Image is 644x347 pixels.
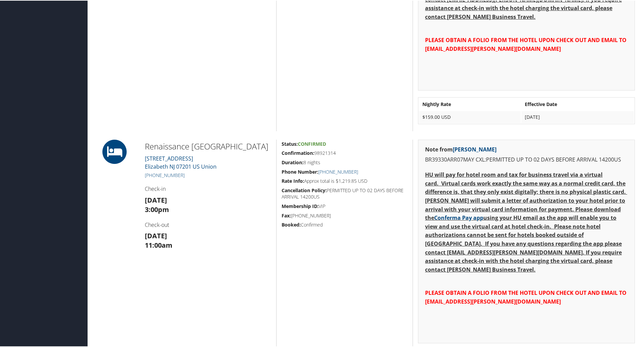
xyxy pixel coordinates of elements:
strong: [DATE] [145,195,167,204]
strong: HU will pay for hotel room and tax for business travel via a virtual card. Virtual cards work exa... [425,170,627,273]
span: PLEASE OBTAIN A FOLIO FROM THE HOTEL UPON CHECK OUT AND EMAIL TO [EMAIL_ADDRESS][PERSON_NAME][DOM... [425,288,626,305]
a: [PERSON_NAME] [453,145,496,152]
h5: PERMITTED UP TO 02 DAYS BEFORE ARRIVAL 14200US [282,186,408,200]
strong: Booked: [282,221,301,227]
h5: 8 nights [282,159,408,165]
h5: VIP [282,202,408,209]
strong: 11:00am [145,240,172,249]
h2: Renaissance [GEOGRAPHIC_DATA] [145,140,271,151]
strong: 3:00pm [145,204,169,213]
strong: Note from [425,145,496,152]
strong: Fax: [282,212,291,218]
span: Confirmed [298,140,326,146]
strong: Duration: [282,159,303,165]
h5: Approx total is $1,219.85 USD [282,177,408,184]
a: [STREET_ADDRESS]Elizabeth NJ 07201 US Union [145,154,217,170]
strong: Confirmation: [282,149,314,155]
a: [PHONE_NUMBER] [318,168,358,174]
strong: Rate Info: [282,177,304,183]
h4: Check-in [145,184,271,192]
a: [PHONE_NUMBER] [145,171,185,178]
strong: Cancellation Policy: [282,186,327,193]
td: [DATE] [521,110,634,123]
strong: [DATE] [145,231,167,240]
th: Nightly Rate [419,98,521,110]
span: PLEASE OBTAIN A FOLIO FROM THE HOTEL UPON CHECK OUT AND EMAIL TO [EMAIL_ADDRESS][PERSON_NAME][DOM... [425,36,626,52]
strong: Status: [282,140,298,146]
td: $159.00 USD [419,110,521,123]
h5: Confirmed [282,221,408,228]
h4: Check-out [145,220,271,228]
h5: [PHONE_NUMBER] [282,212,408,218]
a: Conferma Pay app [434,213,483,221]
strong: Membership ID: [282,202,319,209]
th: Effective Date [521,98,634,110]
p: BR39330ARR07MAY CXL:PERMITTED UP TO 02 DAYS BEFORE ARRIVAL 14200US [425,155,628,164]
h5: 98921314 [282,149,408,156]
strong: Phone Number: [282,168,318,174]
